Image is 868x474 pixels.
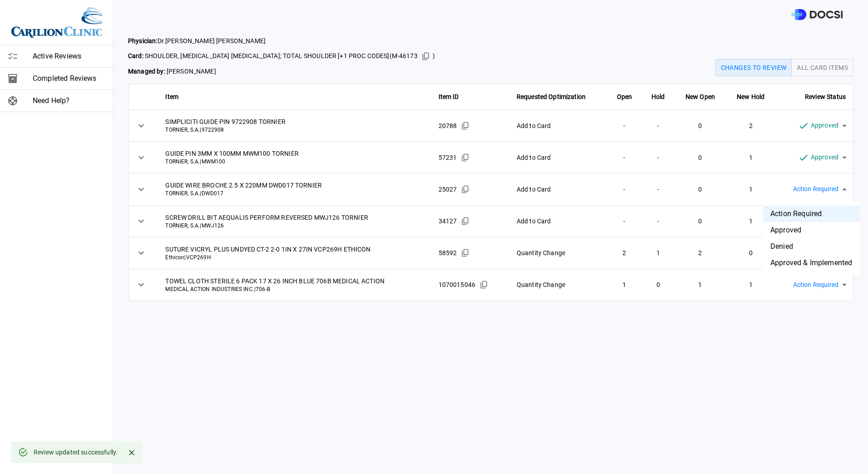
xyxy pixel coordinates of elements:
div: Review updated successfully. [34,444,118,460]
li: Approved & Implemented [763,255,859,271]
li: Action Required [763,206,859,222]
button: Close [125,446,138,459]
li: Approved [763,222,859,238]
li: Denied [763,238,859,255]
